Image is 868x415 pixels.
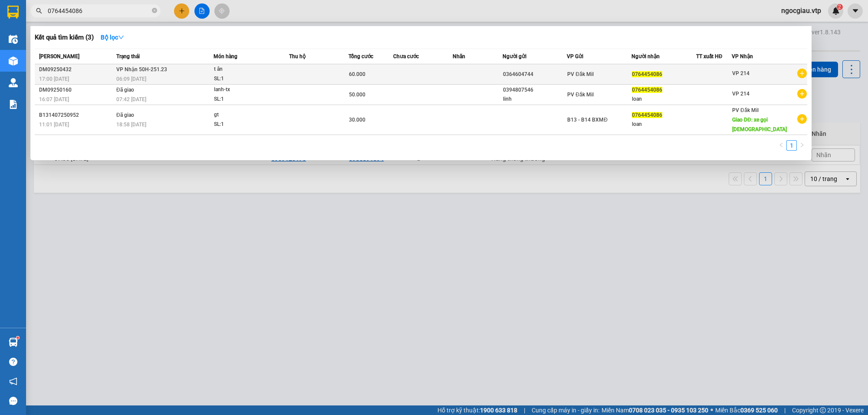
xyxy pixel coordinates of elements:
strong: Bộ lọc [101,34,124,41]
button: Bộ lọcdown [94,30,131,44]
span: close-circle [152,8,157,13]
img: warehouse-icon [9,35,18,44]
button: right [797,140,807,151]
div: loan [632,120,696,129]
span: close-circle [152,7,157,15]
span: 18:58 [DATE] [116,122,146,128]
div: loan [632,95,696,104]
img: warehouse-icon [9,56,18,66]
div: linh [503,95,567,104]
li: Next Page [797,140,807,151]
span: Người gửi [503,53,526,59]
span: PV Đắk Mil [732,107,759,113]
span: search [36,8,42,14]
div: gt [214,110,279,120]
div: B131407250952 [39,111,114,120]
span: plus-circle [797,69,807,78]
span: Tổng cước [349,53,373,59]
span: 0764454086 [632,71,662,77]
li: Previous Page [776,140,786,151]
span: Thu hộ [289,53,306,59]
span: 16:07 [DATE] [39,96,69,102]
div: 0364604744 [503,70,567,79]
span: Trạng thái [116,53,140,59]
div: DM09250160 [39,86,114,95]
span: PV Đắk Mil [567,71,594,77]
span: 30.000 [349,117,365,123]
div: t ân [214,65,279,74]
span: 0764454086 [632,112,662,118]
img: logo-vxr [7,6,19,19]
span: VP Nhận [732,53,753,59]
span: Món hàng [214,53,237,59]
sup: 1 [16,336,19,339]
a: 1 [787,141,796,150]
img: warehouse-icon [9,78,18,87]
span: Giao DĐ: xe gọi [DEMOGRAPHIC_DATA] [732,117,787,132]
input: Tìm tên, số ĐT hoặc mã đơn [48,6,150,16]
span: Chưa cước [393,53,419,59]
img: warehouse-icon [9,338,18,347]
div: DM09250432 [39,65,114,74]
span: question-circle [9,358,17,366]
span: 60.000 [349,71,365,77]
span: VP Nhận 50H-251.23 [116,66,167,72]
span: message [9,397,17,405]
div: SL: 1 [214,120,279,129]
span: PV Đắk Mil [567,92,594,98]
h3: Kết quả tìm kiếm ( 3 ) [35,33,94,42]
span: 17:00 [DATE] [39,76,69,82]
span: 11:01 [DATE] [39,122,69,128]
span: down [118,34,124,40]
span: 50.000 [349,92,365,98]
div: SL: 1 [214,74,279,84]
span: 07:42 [DATE] [116,96,146,102]
span: plus-circle [797,89,807,99]
span: [PERSON_NAME] [39,53,79,59]
span: Nhãn [453,53,465,59]
span: notification [9,377,17,385]
span: plus-circle [797,114,807,124]
span: TT xuất HĐ [696,53,723,59]
span: Người nhận [631,53,660,59]
span: 06:09 [DATE] [116,76,146,82]
div: SL: 1 [214,95,279,104]
span: VP 214 [732,70,750,76]
span: VP 214 [732,91,750,97]
span: Đã giao [116,87,134,93]
li: 1 [786,140,797,151]
img: solution-icon [9,100,18,109]
div: lanh-tx [214,85,279,95]
span: Đã giao [116,112,134,118]
span: left [779,142,784,148]
span: 0764454086 [632,87,662,93]
div: 0394807546 [503,86,567,95]
button: left [776,140,786,151]
span: VP Gửi [567,53,583,59]
span: right [799,142,805,148]
span: B13 - B14 BXMĐ [567,117,608,123]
